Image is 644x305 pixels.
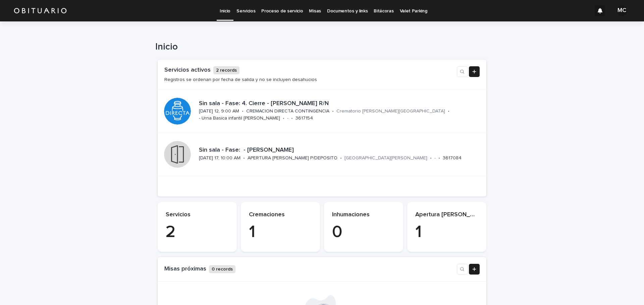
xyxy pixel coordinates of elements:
p: • [291,116,293,121]
p: • [438,155,440,161]
p: [DATE] 12, 9:00 AM [199,108,239,114]
p: Registros se ordenan por fecha de salida y no se incluyen desahucios [164,77,317,83]
h1: Inicio [155,42,484,53]
p: Sin sala - Fase: 4. Cierre - [PERSON_NAME] R/N [199,100,478,107]
p: 3617084 [443,155,462,161]
p: Sin sala - Fase: - [PERSON_NAME] [199,147,478,154]
p: 3617154 [296,116,313,121]
a: Add new record [469,264,480,275]
p: Servicios [166,211,229,219]
div: MC [616,5,627,16]
img: HUM7g2VNRLqGMmR9WVqf [13,4,67,17]
p: 0 [332,222,395,242]
p: - [287,116,288,121]
a: Misas próximas [164,266,206,272]
p: CREMACION DIRECTA CONTINGENCIA [246,108,329,114]
p: Cremaciones [249,211,312,219]
a: Sin sala - Fase: 4. Cierre - [PERSON_NAME] R/N[DATE] 12, 9:00 AM•CREMACION DIRECTA CONTINGENCIA•C... [158,90,486,133]
p: • [283,116,284,121]
a: Add new record [469,66,480,77]
p: 1 [249,222,312,242]
p: • [332,108,334,114]
p: Inhumaciones [332,211,395,219]
p: • [448,108,449,114]
p: • [430,155,432,161]
p: [DATE] 17, 10:00 AM [199,155,240,161]
p: • [340,155,342,161]
p: 2 records [213,66,239,75]
p: • [242,108,244,114]
p: - [434,155,436,161]
a: Sin sala - Fase: - [PERSON_NAME][DATE] 17, 10:00 AM•APERTURA [PERSON_NAME] P/DEPOSITO•[GEOGRAPHIC... [158,133,486,176]
p: [GEOGRAPHIC_DATA][PERSON_NAME] [344,155,427,161]
p: • [243,155,245,161]
a: Servicios activos [164,67,211,73]
p: 2 [166,222,229,242]
p: 1 [415,222,478,242]
p: - Urna Basica infantil [PERSON_NAME] [199,116,280,121]
p: 0 records [209,265,235,274]
p: APERTURA [PERSON_NAME] P/DEPOSITO [248,155,337,161]
p: Crematorio [PERSON_NAME][GEOGRAPHIC_DATA] [336,108,445,114]
p: Apertura [PERSON_NAME] [415,211,478,219]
